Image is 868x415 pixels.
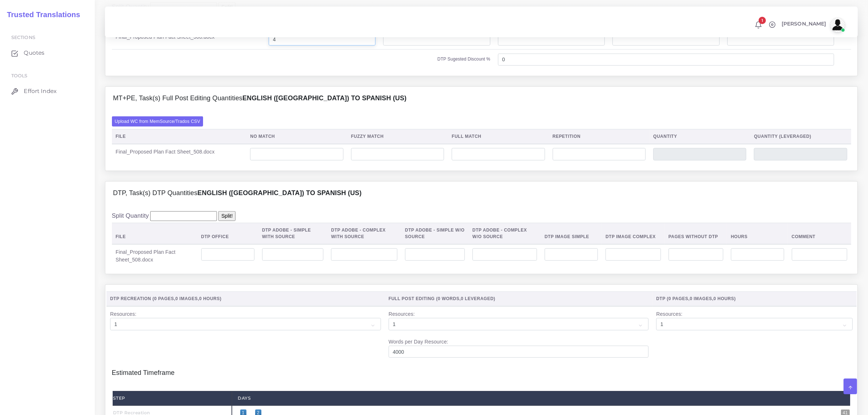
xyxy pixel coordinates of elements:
[197,223,258,244] th: DTP Office
[218,211,236,221] input: Split!
[752,21,765,29] a: 1
[665,223,727,244] th: Pages Without DTP
[11,35,35,40] span: Sections
[106,306,385,362] td: Resources:
[258,223,327,244] th: DTP Adobe - Simple With Source
[778,18,848,32] a: [PERSON_NAME]avatar
[105,205,857,274] div: DTP, Task(s) DTP QuantitiesEnglish ([GEOGRAPHIC_DATA]) TO Spanish (US)
[198,189,362,197] b: English ([GEOGRAPHIC_DATA]) TO Spanish (US)
[238,395,251,401] strong: Days
[113,189,362,197] h4: DTP, Task(s) DTP Quantities
[242,94,406,102] b: English ([GEOGRAPHIC_DATA]) TO Spanish (US)
[650,129,750,144] th: Quantity
[112,362,851,377] h4: Estimated Timeframe
[401,223,468,244] th: DTP Adobe - Simple W/O Source
[112,244,198,268] td: Final_Proposed Plan Fact Sheet_508.docx
[24,49,44,57] span: Quotes
[782,21,826,26] span: [PERSON_NAME]
[759,17,766,24] span: 1
[112,116,203,126] label: Upload WC from MemSource/Trados CSV
[690,296,712,301] span: 0 Images
[541,223,602,244] th: DTP Image Simple
[2,10,80,19] h2: Trusted Translations
[112,144,246,164] td: Final_Proposed Plan Fact Sheet_508.docx
[669,296,689,301] span: 0 Pages
[154,296,174,301] span: 0 Pages
[438,296,459,301] span: 0 Words
[11,73,28,78] span: Tools
[653,306,857,362] td: Resources:
[105,182,857,205] div: DTP, Task(s) DTP QuantitiesEnglish ([GEOGRAPHIC_DATA]) TO Spanish (US)
[2,9,80,21] a: Trusted Translations
[750,129,851,144] th: Quantity (Leveraged)
[112,211,149,220] label: Split Quantity
[112,223,198,244] th: File
[727,223,788,244] th: Hours
[437,56,490,62] label: DTP Sugested Discount %
[106,291,385,306] th: DTP Recreation ( , , )
[385,291,652,306] th: Full Post Editing ( , )
[713,296,734,301] span: 0 Hours
[468,223,541,244] th: DTP Adobe - Complex W/O Source
[105,110,857,171] div: MT+PE, Task(s) Full Post Editing QuantitiesEnglish ([GEOGRAPHIC_DATA]) TO Spanish (US)
[112,129,246,144] th: File
[461,296,494,301] span: 0 Leveraged
[5,84,89,99] a: Effort Index
[199,296,220,301] span: 0 Hours
[327,223,401,244] th: DTP Adobe - Complex With Source
[385,306,652,362] td: Resources: Words per Day Resource:
[24,87,57,95] span: Effort Index
[113,94,406,102] h4: MT+PE, Task(s) Full Post Editing Quantities
[830,18,845,32] img: avatar
[5,45,89,61] a: Quotes
[653,291,857,306] th: DTP ( , , )
[602,223,665,244] th: DTP Image Complex
[448,129,549,144] th: Full Match
[246,129,347,144] th: No Match
[105,87,857,110] div: MT+PE, Task(s) Full Post Editing QuantitiesEnglish ([GEOGRAPHIC_DATA]) TO Spanish (US)
[347,129,448,144] th: Fuzzy Match
[112,29,265,50] td: Final_Proposed Plan Fact Sheet_508.docx
[113,395,125,401] strong: Step
[788,223,851,244] th: Comment
[549,129,649,144] th: Repetition
[175,296,198,301] span: 0 Images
